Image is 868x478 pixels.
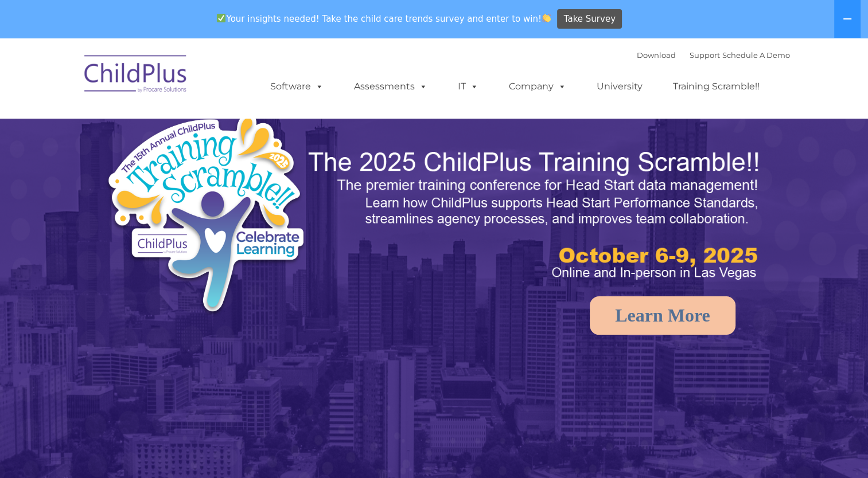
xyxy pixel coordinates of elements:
a: IT [446,75,490,98]
img: ✅ [217,14,225,22]
a: Training Scramble!! [661,75,771,98]
img: 👏 [542,14,551,22]
a: Schedule A Demo [722,50,790,60]
a: Download [637,50,676,60]
span: Take Survey [564,9,616,29]
img: ChildPlus by Procare Solutions [79,47,193,104]
a: University [585,75,654,98]
a: Assessments [342,75,439,98]
a: Learn More [590,296,735,335]
font: | [637,50,790,60]
a: Company [497,75,578,98]
span: Your insights needed! Take the child care trends survey and enter to win! [212,7,556,30]
a: Software [259,75,335,98]
a: Support [690,50,720,60]
a: Take Survey [557,9,622,29]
